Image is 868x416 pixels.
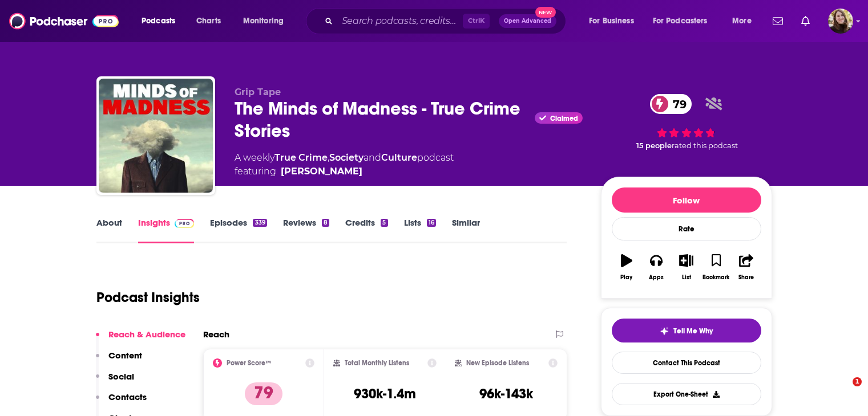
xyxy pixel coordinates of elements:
span: 79 [661,94,692,114]
button: Open AdvancedNew [499,14,556,28]
span: New [535,7,556,18]
button: open menu [581,12,648,30]
a: True Crime [274,152,328,163]
a: Culture [381,152,417,163]
img: Podchaser Pro [175,219,195,228]
span: and [364,152,381,163]
span: Charts [196,13,221,29]
img: The Minds of Madness - True Crime Stories [99,79,213,193]
button: open menu [235,12,298,30]
button: Show profile menu [828,9,853,34]
img: Podchaser - Follow, Share and Rate Podcasts [9,10,119,32]
button: Apps [641,247,671,288]
p: Content [108,350,142,361]
button: Social [96,371,134,392]
div: Share [738,274,754,281]
div: 8 [322,219,329,227]
a: Show notifications dropdown [768,11,788,31]
div: Apps [649,274,664,281]
div: 5 [381,219,387,227]
h3: 96k-143k [479,385,533,402]
button: List [671,247,701,288]
div: 16 [427,219,436,227]
span: For Business [589,13,634,29]
h2: Reach [203,329,229,340]
a: Show notifications dropdown [797,11,814,31]
a: Charts [189,12,228,30]
div: 339 [253,219,267,227]
h2: New Episode Listens [466,359,529,367]
a: Similar [452,217,480,243]
input: Search podcasts, credits, & more... [337,12,463,30]
a: Society [329,152,364,163]
button: Bookmark [701,247,731,288]
span: Claimed [550,116,578,121]
div: Rate [612,217,761,240]
span: Monitoring [243,13,284,29]
button: open menu [134,12,190,30]
h2: Power Score™ [227,359,271,367]
span: Tell Me Why [673,327,713,336]
div: Play [620,274,632,281]
a: Contact This Podcast [612,352,761,374]
span: 1 [853,377,862,386]
span: Ctrl K [463,14,490,28]
button: Play [612,247,641,288]
h2: Total Monthly Listens [345,359,409,367]
span: rated this podcast [672,141,738,150]
span: Podcasts [142,13,175,29]
a: Lists16 [404,217,436,243]
h3: 930k-1.4m [354,385,416,402]
button: Share [731,247,761,288]
a: InsightsPodchaser Pro [138,217,195,243]
span: More [732,13,752,29]
a: About [96,217,122,243]
img: User Profile [828,9,853,34]
div: Bookmark [703,274,729,281]
button: Content [96,350,142,371]
button: open menu [645,12,724,30]
span: For Podcasters [653,13,708,29]
a: 79 [650,94,692,114]
button: Contacts [96,391,147,413]
span: Open Advanced [504,18,551,24]
p: Reach & Audience [108,329,185,340]
a: Episodes339 [210,217,267,243]
span: , [328,152,329,163]
div: 79 15 peoplerated this podcast [601,87,772,158]
span: Grip Tape [235,87,281,97]
a: Tyler Allen [281,165,362,178]
p: 79 [245,382,282,405]
p: Contacts [108,391,147,402]
div: Search podcasts, credits, & more... [317,8,577,34]
img: tell me why sparkle [660,327,669,336]
span: Logged in as katiefuchs [828,9,853,34]
span: 15 people [636,141,672,150]
div: List [682,274,691,281]
button: Export One-Sheet [612,383,761,405]
button: open menu [724,12,766,30]
button: Follow [612,187,761,213]
a: Reviews8 [283,217,329,243]
span: featuring [235,165,454,178]
a: Credits5 [345,217,387,243]
iframe: Intercom live chat [829,377,857,405]
p: Social [108,371,134,382]
h1: Podcast Insights [96,289,200,306]
button: Reach & Audience [96,329,185,350]
div: A weekly podcast [235,151,454,178]
button: tell me why sparkleTell Me Why [612,319,761,342]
